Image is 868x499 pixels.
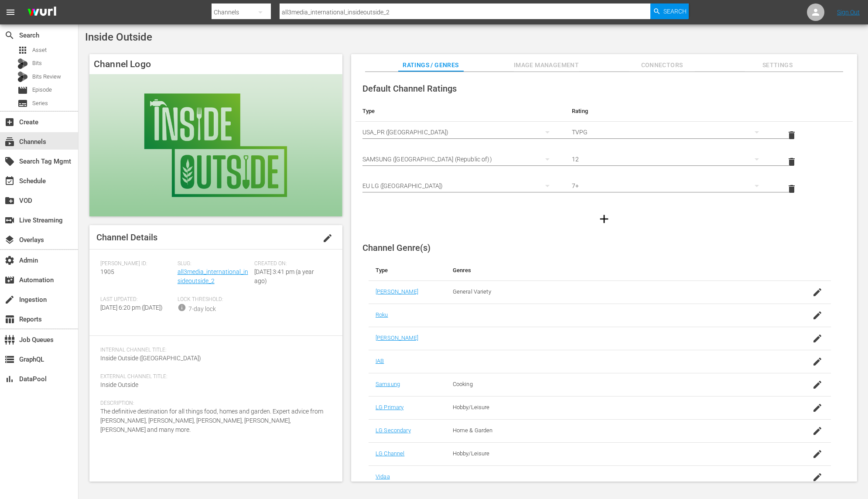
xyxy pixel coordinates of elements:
[376,335,418,341] a: [PERSON_NAME]
[663,3,687,19] span: Search
[32,99,48,108] span: Series
[4,255,15,266] span: Admin
[32,85,52,94] span: Episode
[89,54,342,74] h4: Channel Logo
[5,7,16,17] span: menu
[514,60,579,71] span: Image Management
[4,215,15,226] span: Live Streaming
[4,137,15,147] span: Channels
[565,101,774,122] th: Rating
[629,60,695,71] span: Connectors
[786,157,797,167] span: delete
[17,72,28,82] div: Bits Review
[355,101,853,202] table: simple table
[362,174,558,198] div: EU LG ([GEOGRAPHIC_DATA])
[100,408,323,433] span: The definitive destination for all things food, homes and garden. Expert advice from [PERSON_NAME...
[362,120,558,144] div: USA_PR ([GEOGRAPHIC_DATA])
[781,125,802,146] button: delete
[4,195,15,206] span: VOD
[362,147,558,171] div: SAMSUNG ([GEOGRAPHIC_DATA] (Republic of))
[650,3,689,19] button: Search
[322,233,333,243] span: edit
[4,374,15,384] span: DataPool
[100,296,173,303] span: Last Updated:
[446,260,780,281] th: Genres
[4,235,15,245] span: Overlays
[178,303,186,312] span: info
[254,268,314,284] span: [DATE] 3:41 pm (a year ago)
[376,311,388,318] a: Roku
[781,178,802,199] button: delete
[362,83,457,94] span: Default Channel Ratings
[376,427,411,434] a: LG Secondary
[4,354,15,365] span: GraphQL
[745,60,810,71] span: Settings
[4,314,15,325] span: Reports
[362,243,431,253] span: Channel Genre(s)
[376,381,400,387] a: Samsung
[100,304,163,311] span: [DATE] 6:20 pm ([DATE])
[4,30,15,41] span: Search
[89,74,342,216] img: Inside Outside
[17,98,28,109] span: Series
[4,176,15,186] span: Schedule
[32,72,61,81] span: Bits Review
[786,130,797,140] span: delete
[4,294,15,305] span: Ingestion
[398,60,464,71] span: Ratings / Genres
[781,151,802,172] button: delete
[786,184,797,194] span: delete
[317,228,338,249] button: edit
[178,260,250,267] span: Slug:
[4,117,15,127] span: Create
[21,2,63,23] img: ans4CAIJ8jUAAAAAAAAAAAAAAAAAAAAAAAAgQb4GAAAAAAAAAAAAAAAAAAAAAAAAJMjXAAAAAAAAAAAAAAAAAAAAAAAAgAT5G...
[100,381,138,388] span: Inside Outside
[32,46,47,55] span: Asset
[4,275,15,285] span: Automation
[188,304,216,314] div: 7-day lock
[178,296,250,303] span: Lock Threshold:
[572,147,767,171] div: 12
[355,101,565,122] th: Type
[376,288,418,295] a: [PERSON_NAME]
[17,45,28,55] span: Asset
[4,156,15,167] span: Search Tag Mgmt
[369,260,446,281] th: Type
[17,58,28,69] div: Bits
[178,268,248,284] a: all3media_international_insideoutside_2
[837,9,860,16] a: Sign Out
[85,31,152,43] span: Inside Outside
[96,232,157,243] span: Channel Details
[376,473,390,480] a: Vidaa
[100,373,327,380] span: External Channel Title:
[100,347,327,354] span: Internal Channel Title:
[376,404,403,410] a: LG Primary
[572,174,767,198] div: 7+
[100,260,173,267] span: [PERSON_NAME] ID:
[17,85,28,96] span: Episode
[4,335,15,345] span: Job Queues
[254,260,327,267] span: Created On:
[100,268,114,275] span: 1905
[100,400,327,407] span: Description:
[376,450,404,457] a: LG Channel
[376,358,384,364] a: IAB
[572,120,767,144] div: TVPG
[32,59,42,68] span: Bits
[100,355,201,362] span: Inside Outside ([GEOGRAPHIC_DATA])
